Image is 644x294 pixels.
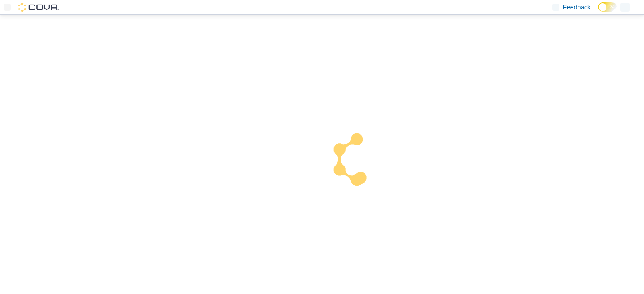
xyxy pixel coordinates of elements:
span: Dark Mode [598,12,598,12]
img: Cova [18,3,59,12]
input: Dark Mode [598,2,617,12]
span: Feedback [563,3,591,12]
img: cova-loader [322,127,390,194]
